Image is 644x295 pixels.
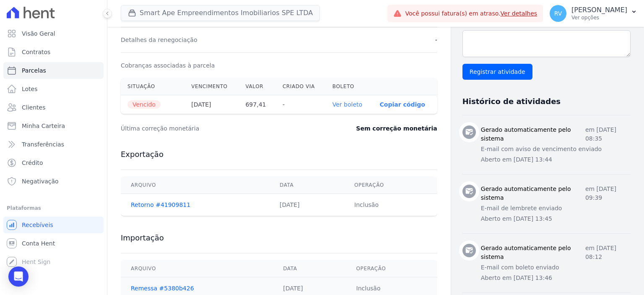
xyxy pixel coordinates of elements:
a: Crédito [3,154,104,171]
th: Vencimento [184,78,239,95]
th: Arquivo [121,260,273,277]
input: Registrar atividade [462,64,532,80]
span: Recebíveis [22,221,53,229]
span: Transferências [22,140,64,149]
div: Open Intercom Messenger [8,266,29,287]
span: Crédito [22,159,43,167]
span: Lotes [22,85,38,93]
dt: Última correção monetária [121,124,308,133]
th: Data [273,260,346,277]
p: E-mail com aviso de vencimento enviado [481,145,631,154]
a: Ver boleto [332,101,362,108]
th: [DATE] [184,95,239,114]
a: Parcelas [3,62,104,79]
p: Aberto em [DATE] 13:46 [481,274,631,282]
th: Criado via [276,78,326,95]
th: Boleto [326,78,373,95]
p: Ver opções [571,14,627,21]
span: Minha Carteira [22,122,65,130]
a: Visão Geral [3,25,104,42]
th: Data [270,177,344,194]
dt: Cobranças associadas à parcela [121,61,215,70]
a: Transferências [3,136,104,153]
th: Situação [121,78,184,95]
a: Remessa #5380b426 [131,285,194,292]
p: em [DATE] 09:39 [585,185,631,202]
p: [PERSON_NAME] [571,6,627,14]
span: Contratos [22,48,50,56]
a: Retorno #41909811 [131,201,190,208]
a: Recebíveis [3,217,104,233]
h3: Importação [121,233,437,243]
h3: Exportação [121,149,437,159]
th: Arquivo [121,177,270,194]
h3: Histórico de atividades [462,97,561,107]
p: em [DATE] 08:35 [585,125,631,143]
td: Inclusão [344,194,437,216]
th: Valor [239,78,275,95]
a: Ver detalhes [501,10,538,17]
h3: Gerado automaticamente pelo sistema [481,244,585,261]
span: RV [554,10,562,16]
a: Negativação [3,173,104,190]
p: em [DATE] 08:12 [585,244,631,261]
td: [DATE] [270,194,344,216]
span: Você possui fatura(s) em atraso. [405,9,537,18]
a: Minha Carteira [3,117,104,134]
span: Clientes [22,103,45,112]
th: 697,41 [239,95,275,114]
th: - [276,95,326,114]
th: Operação [346,260,437,277]
a: Contratos [3,44,104,60]
span: Vencido [127,100,161,109]
button: Smart Ape Empreendimentos Imobiliarios SPE LTDA [121,5,320,21]
a: Conta Hent [3,235,104,252]
p: Aberto em [DATE] 13:44 [481,155,631,164]
dd: Sem correção monetária [356,124,437,133]
dd: - [435,36,437,44]
a: Lotes [3,81,104,97]
span: Visão Geral [22,29,55,38]
h3: Gerado automaticamente pelo sistema [481,125,585,143]
p: E-mail de lembrete enviado [481,204,631,213]
span: Negativação [22,177,59,185]
a: Clientes [3,99,104,116]
dt: Detalhes da renegociação [121,36,197,44]
button: RV [PERSON_NAME] Ver opções [543,2,644,25]
p: E-mail com boleto enviado [481,263,631,272]
span: Conta Hent [22,239,55,248]
h3: Gerado automaticamente pelo sistema [481,185,585,202]
button: Copiar código [380,101,425,108]
p: Aberto em [DATE] 13:45 [481,214,631,223]
span: Parcelas [22,66,46,75]
th: Operação [344,177,437,194]
div: Plataformas [7,203,100,213]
